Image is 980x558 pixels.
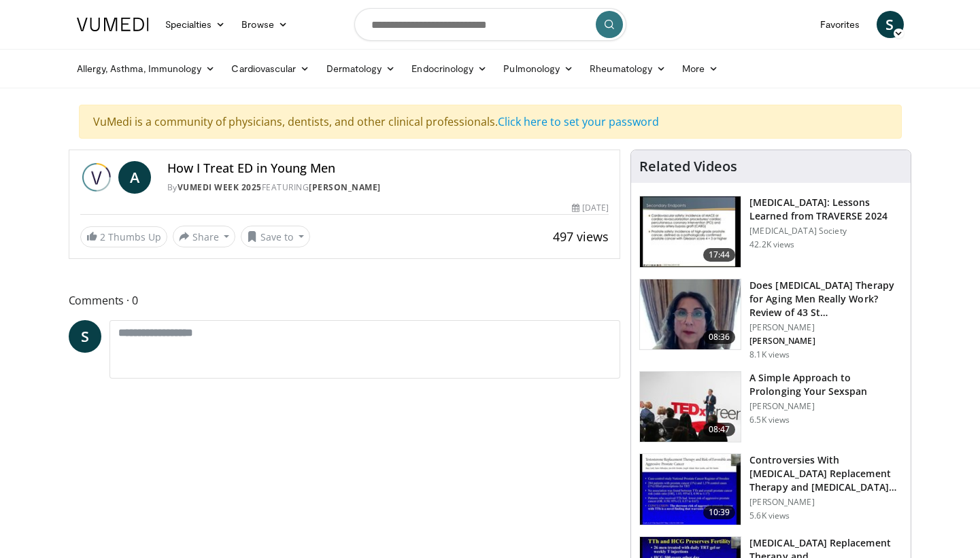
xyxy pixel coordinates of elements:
a: Dermatology [318,55,404,82]
p: [PERSON_NAME] [749,401,902,412]
a: Specialties [157,11,234,38]
a: More [674,55,726,82]
img: 1317c62a-2f0d-4360-bee0-b1bff80fed3c.150x105_q85_crop-smart_upscale.jpg [640,196,741,267]
span: 2 [100,230,105,243]
a: 2 Thumbs Up [80,226,167,247]
a: 08:36 Does [MEDICAL_DATA] Therapy for Aging Men Really Work? Review of 43 St… [PERSON_NAME] [PERS... [639,279,902,360]
a: Favorites [812,11,868,38]
a: Vumedi Week 2025 [178,181,262,193]
a: Click here to set your password [498,114,659,129]
span: 17:44 [703,248,736,262]
a: Allergy, Asthma, Immunology [69,55,224,82]
img: Vumedi Week 2025 [80,161,113,194]
a: 08:47 A Simple Approach to Prolonging Your Sexspan [PERSON_NAME] 6.5K views [639,371,902,443]
a: 10:39 Controversies With [MEDICAL_DATA] Replacement Therapy and [MEDICAL_DATA] Can… [PERSON_NAME]... [639,453,902,525]
button: Share [173,226,236,247]
img: 4d4bce34-7cbb-4531-8d0c-5308a71d9d6c.150x105_q85_crop-smart_upscale.jpg [640,279,741,350]
h3: [MEDICAL_DATA]: Lessons Learned from TRAVERSE 2024 [749,196,902,223]
span: 08:36 [703,330,736,344]
span: 497 views [553,228,609,245]
p: [PERSON_NAME] [749,336,902,347]
h3: Does [MEDICAL_DATA] Therapy for Aging Men Really Work? Review of 43 St… [749,279,902,319]
p: 42.2K views [749,239,794,250]
div: [DATE] [572,202,609,214]
a: Rheumatology [581,55,674,82]
button: Save to [241,226,310,247]
a: S [877,11,904,38]
p: 6.5K views [749,415,790,425]
a: A [118,161,151,194]
a: Cardiovascular [223,55,318,82]
h4: How I Treat ED in Young Men [167,161,609,176]
span: Comments 0 [69,292,621,309]
a: 17:44 [MEDICAL_DATA]: Lessons Learned from TRAVERSE 2024 [MEDICAL_DATA] Society 42.2K views [639,196,902,268]
a: S [69,320,101,353]
a: Browse [233,11,296,38]
span: 10:39 [703,506,736,519]
a: Endocrinology [403,55,495,82]
p: 5.6K views [749,510,790,521]
img: VuMedi Logo [77,18,149,31]
p: [PERSON_NAME] [749,497,902,508]
h3: Controversies With [MEDICAL_DATA] Replacement Therapy and [MEDICAL_DATA] Can… [749,453,902,494]
img: 418933e4-fe1c-4c2e-be56-3ce3ec8efa3b.150x105_q85_crop-smart_upscale.jpg [640,454,741,525]
div: VuMedi is a community of physicians, dentists, and other clinical professionals. [79,105,902,139]
h3: A Simple Approach to Prolonging Your Sexspan [749,371,902,398]
p: 8.1K views [749,349,790,360]
img: c4bd4661-e278-4c34-863c-57c104f39734.150x105_q85_crop-smart_upscale.jpg [640,372,741,442]
p: [MEDICAL_DATA] Society [749,226,902,237]
span: 08:47 [703,423,736,436]
a: Pulmonology [495,55,581,82]
h4: Related Videos [639,158,737,175]
a: [PERSON_NAME] [309,181,381,193]
input: Search topics, interventions [354,8,626,41]
p: [PERSON_NAME] [749,322,902,333]
div: By FEATURING [167,181,609,194]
